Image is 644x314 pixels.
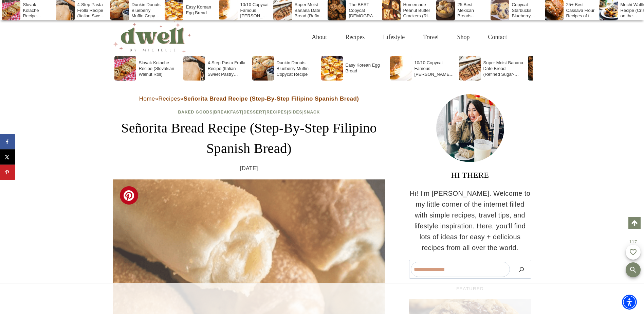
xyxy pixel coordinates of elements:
[302,26,336,48] a: About
[240,164,258,173] time: [DATE]
[214,110,242,115] a: Breakfast
[409,188,531,253] p: Hi! I'm [PERSON_NAME]. Welcome to my little corner of the internet filled with simple recipes, tr...
[159,95,180,102] a: Recipes
[302,26,516,48] nav: Primary Navigation
[266,110,287,115] a: Recipes
[139,95,155,102] a: Home
[199,283,446,314] iframe: Advertisement
[448,26,479,48] a: Shop
[113,21,191,53] img: DWELL by michelle
[622,295,637,310] div: Accessibility Menu
[243,110,265,115] a: Dessert
[304,110,320,115] a: Snack
[178,110,320,115] span: | | | | |
[113,118,385,159] h1: Señorita Bread Recipe (Step-By-Step Filipino Spanish Bread)
[479,26,516,48] a: Contact
[374,26,414,48] a: Lifestyle
[628,217,641,229] a: Scroll to top
[139,95,359,102] span: » »
[178,110,213,115] a: Baked Goods
[288,110,302,115] a: Sides
[409,169,531,181] h3: HI THERE
[336,26,374,48] a: Recipes
[184,95,359,102] strong: Señorita Bread Recipe (Step-By-Step Filipino Spanish Bread)
[414,26,448,48] a: Travel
